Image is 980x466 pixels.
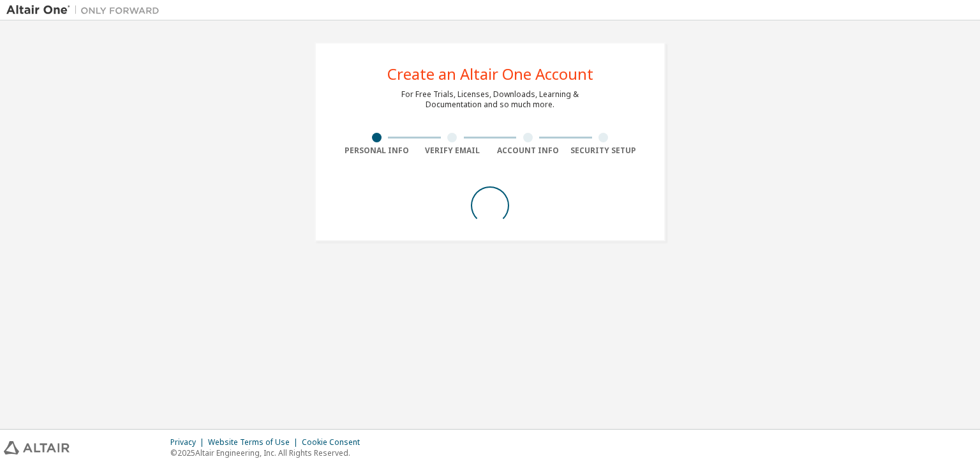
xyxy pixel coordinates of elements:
[170,447,367,458] p: © 2025 Altair Engineering, Inc. All Rights Reserved.
[339,146,415,156] div: Personal Info
[208,437,302,447] div: Website Terms of Use
[6,4,166,17] img: Altair One
[566,146,642,156] div: Security Setup
[490,146,566,156] div: Account Info
[302,437,367,447] div: Cookie Consent
[401,89,579,110] div: For Free Trials, Licenses, Downloads, Learning & Documentation and so much more.
[4,441,70,455] img: altair_logo.svg
[170,437,208,447] div: Privacy
[415,146,491,156] div: Verify Email
[387,66,593,82] div: Create an Altair One Account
